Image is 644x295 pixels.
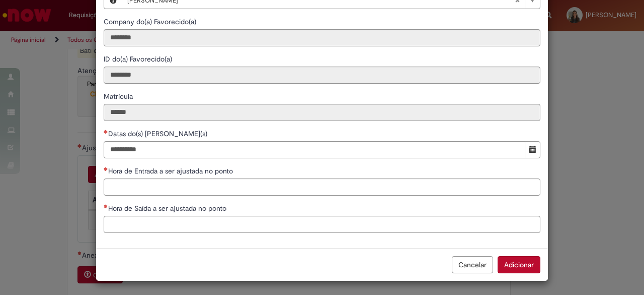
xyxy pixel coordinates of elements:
span: Datas do(s) [PERSON_NAME](s) [108,129,209,138]
span: Somente leitura - Matrícula [104,92,135,101]
input: Company do(a) Favorecido(a) [104,29,540,46]
input: Matrícula [104,104,540,121]
input: Hora de Entrada a ser ajustada no ponto [104,179,540,196]
button: Cancelar [452,256,493,273]
button: Mostrar calendário para Datas do(s) Ajuste(s) [525,141,540,158]
input: ID do(a) Favorecido(a) [104,67,540,84]
span: Somente leitura - Company do(a) Favorecido(a) [104,17,198,26]
span: Necessários [104,204,108,208]
input: Hora de Saída a ser ajustada no ponto [104,216,540,233]
span: Hora de Saída a ser ajustada no ponto [108,204,228,213]
span: Hora de Entrada a ser ajustada no ponto [108,166,235,175]
input: Datas do(s) Ajuste(s) [104,141,525,158]
span: Somente leitura - ID do(a) Favorecido(a) [104,54,174,64]
button: Adicionar [498,256,540,273]
span: Necessários [104,130,108,134]
span: Necessários [104,167,108,171]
